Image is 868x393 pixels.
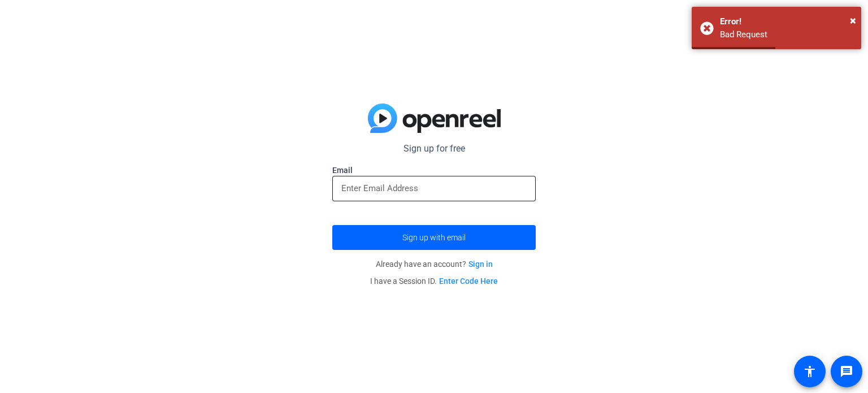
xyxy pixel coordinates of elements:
label: Email [332,165,536,176]
input: Enter Email Address [341,182,527,195]
a: Sign in [468,260,493,269]
p: Sign up for free [332,142,536,156]
button: Sign up with email [332,225,536,250]
img: blue-gradient.svg [368,103,501,133]
button: Close [850,12,856,29]
span: Already have an account? [376,260,493,269]
span: × [850,14,856,27]
div: Error! [720,15,853,28]
div: Bad Request [720,28,853,41]
a: Enter Code Here [439,277,498,286]
span: I have a Session ID. [370,277,498,286]
mat-icon: message [840,365,853,378]
mat-icon: accessibility [803,365,817,378]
